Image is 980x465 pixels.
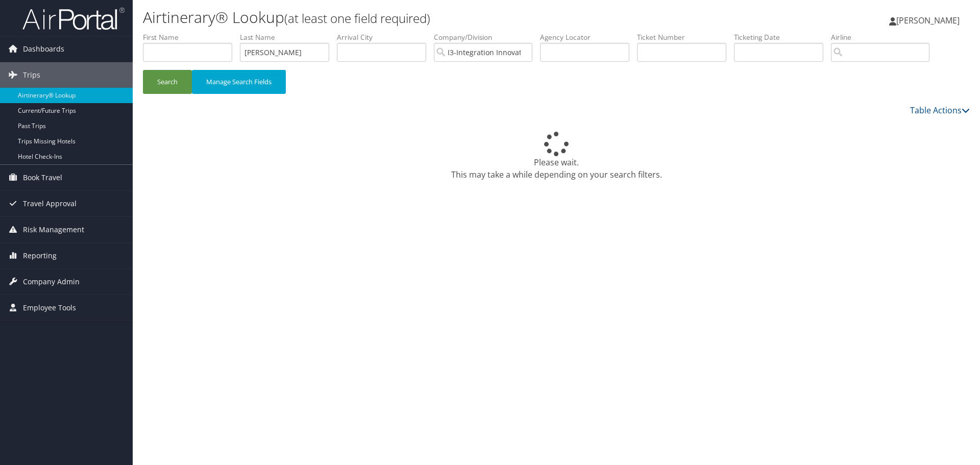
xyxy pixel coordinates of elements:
[23,62,40,88] span: Trips
[23,217,84,242] span: Risk Management
[22,7,125,31] img: airportal-logo.png
[143,7,694,28] h1: Airtinerary® Lookup
[192,70,286,94] button: Manage Search Fields
[889,5,970,36] a: [PERSON_NAME]
[896,15,960,26] span: [PERSON_NAME]
[734,32,831,42] label: Ticketing Date
[143,132,970,181] div: Please wait. This may take a while depending on your search filters.
[23,295,76,321] span: Employee Tools
[23,191,77,216] span: Travel Approval
[434,32,540,42] label: Company/Division
[23,243,57,268] span: Reporting
[240,32,337,42] label: Last Name
[284,10,430,27] small: (at least one field required)
[143,32,240,42] label: First Name
[23,269,80,295] span: Company Admin
[337,32,434,42] label: Arrival City
[23,36,64,62] span: Dashboards
[910,105,970,116] a: Table Actions
[143,70,192,94] button: Search
[23,165,62,190] span: Book Travel
[637,32,734,42] label: Ticket Number
[831,32,937,42] label: Airline
[540,32,637,42] label: Agency Locator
